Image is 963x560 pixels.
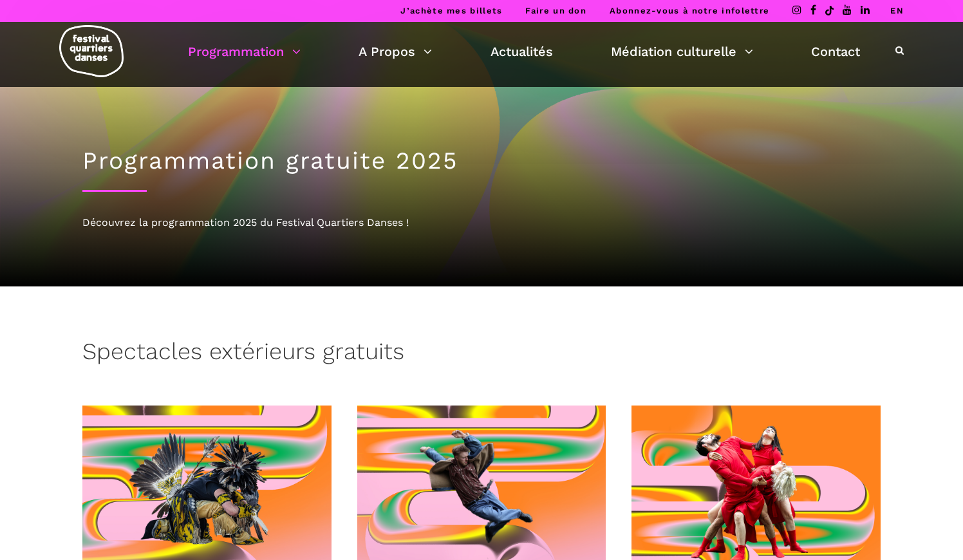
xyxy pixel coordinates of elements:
[491,41,553,62] a: Actualités
[82,147,881,175] h1: Programmation gratuite 2025
[188,41,301,62] a: Programmation
[82,214,881,231] div: Découvrez la programmation 2025 du Festival Quartiers Danses !
[610,6,769,15] a: Abonnez-vous à notre infolettre
[400,6,502,15] a: J’achète mes billets
[359,41,432,62] a: A Propos
[525,6,586,15] a: Faire un don
[890,6,904,15] a: EN
[811,41,860,62] a: Contact
[611,41,753,62] a: Médiation culturelle
[59,25,124,77] img: logo-fqd-med
[82,338,404,370] h3: Spectacles extérieurs gratuits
